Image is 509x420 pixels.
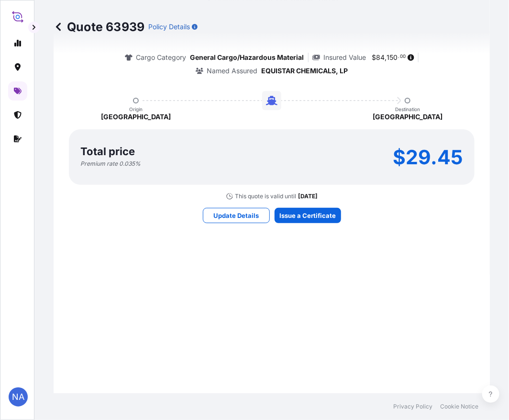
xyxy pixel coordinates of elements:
[148,22,190,32] p: Policy Details
[387,54,398,61] span: 150
[80,160,141,168] p: Premium rate 0.035 %
[213,211,259,220] p: Update Details
[395,106,420,112] p: Destination
[373,112,443,122] p: [GEOGRAPHIC_DATA]
[385,54,387,61] span: ,
[398,55,400,58] span: .
[136,53,187,62] p: Cargo Category
[262,66,348,76] p: EQUISTAR CHEMICALS, LP
[203,208,270,223] button: Update Details
[393,149,463,165] p: $29.45
[80,147,135,156] p: Total price
[275,208,341,223] button: Issue a Certificate
[400,55,406,58] span: 00
[207,66,258,76] p: Named Assured
[393,403,432,410] a: Privacy Policy
[324,53,366,62] p: Insured Value
[376,54,385,61] span: 84
[372,54,376,61] span: $
[440,403,478,410] a: Cookie Notice
[299,193,318,200] p: [DATE]
[12,392,24,402] span: NA
[235,193,297,200] p: This quote is valid until
[129,106,143,112] p: Origin
[101,112,171,122] p: [GEOGRAPHIC_DATA]
[190,53,304,62] p: General Cargo/Hazardous Material
[279,211,336,220] p: Issue a Certificate
[54,19,144,34] p: Quote 63939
